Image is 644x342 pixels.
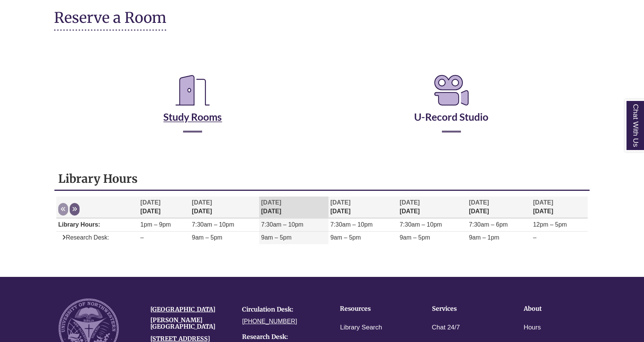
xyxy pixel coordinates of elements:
span: 7:30am – 6pm [469,221,508,228]
span: – [533,234,536,241]
h4: Resources [340,305,408,312]
span: Research Desk: [58,234,109,241]
h1: Reserve a Room [54,10,166,31]
span: 9am – 5pm [192,234,222,241]
a: [GEOGRAPHIC_DATA] [150,305,215,313]
a: Hours [524,322,541,333]
h4: About [524,305,592,312]
span: 1pm – 9pm [140,221,171,228]
span: [DATE] [533,199,553,206]
a: Library Search [340,322,382,333]
span: 7:30am – 10pm [261,221,303,228]
span: [DATE] [400,199,420,206]
span: [DATE] [261,199,281,206]
h4: Circulation Desk: [242,306,322,313]
div: Library Hours [54,168,590,257]
th: [DATE] [531,197,588,218]
span: [DATE] [140,199,161,206]
th: [DATE] [328,197,398,218]
a: Chat 24/7 [432,322,460,333]
div: Reserve a Room [54,50,590,155]
span: 9am – 5pm [330,234,361,241]
a: [PHONE_NUMBER] [242,318,297,324]
span: – [140,234,144,241]
a: Study Rooms [163,92,222,123]
button: Next week [70,203,80,216]
span: 7:30am – 10pm [330,221,373,228]
h1: Library Hours [58,171,586,186]
span: 7:30am – 10pm [400,221,442,228]
span: [DATE] [330,199,351,206]
th: [DATE] [139,197,190,218]
th: [DATE] [259,197,328,218]
a: U-Record Studio [414,92,488,123]
span: 7:30am – 10pm [192,221,234,228]
span: 9am – 5pm [400,234,430,241]
span: 9am – 5pm [261,234,292,241]
th: [DATE] [398,197,467,218]
h4: Services [432,305,500,312]
span: [DATE] [469,199,489,206]
th: [DATE] [190,197,259,218]
th: [DATE] [467,197,531,218]
td: Library Hours: [56,219,139,232]
h4: [PERSON_NAME][GEOGRAPHIC_DATA] [150,317,231,330]
span: 12pm – 5pm [533,221,567,228]
h4: Research Desk: [242,334,322,340]
button: Previous week [58,203,68,216]
span: [DATE] [192,199,212,206]
div: Libchat [54,265,590,269]
span: 9am – 1pm [469,234,499,241]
